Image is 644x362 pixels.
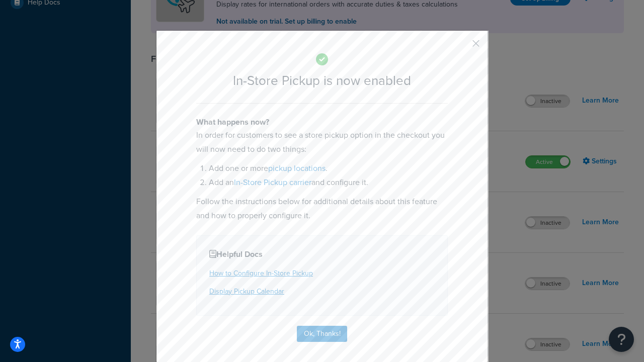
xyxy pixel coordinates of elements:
[196,116,448,128] h4: What happens now?
[209,286,284,297] a: Display Pickup Calendar
[234,176,311,188] a: In-Store Pickup carrier
[196,73,448,88] h2: In-Store Pickup is now enabled
[209,161,448,175] li: Add one or more .
[196,128,448,156] p: In order for customers to see a store pickup option in the checkout you will now need to do two t...
[209,248,435,260] h4: Helpful Docs
[209,175,448,190] li: Add an and configure it.
[297,326,347,342] button: Ok, Thanks!
[268,162,326,174] a: pickup locations
[196,195,448,223] p: Follow the instructions below for additional details about this feature and how to properly confi...
[209,268,313,279] a: How to Configure In-Store Pickup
